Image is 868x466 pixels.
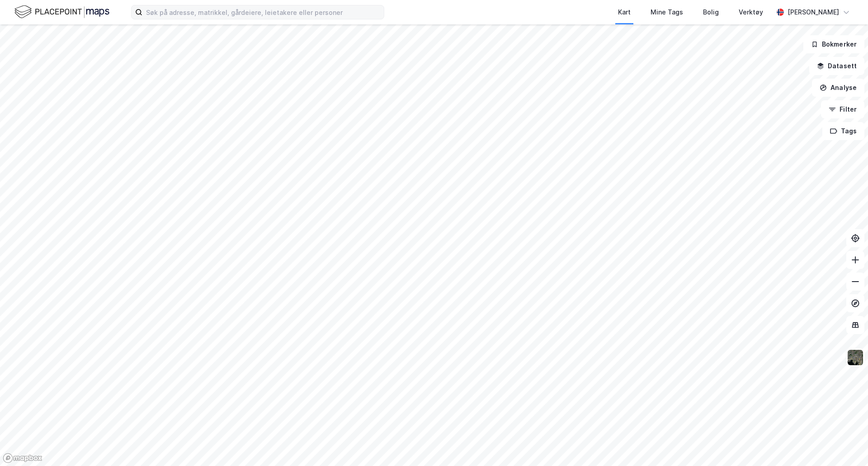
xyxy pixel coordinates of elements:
div: [PERSON_NAME] [788,7,839,18]
input: Søk på adresse, matrikkel, gårdeiere, leietakere eller personer [142,5,384,19]
div: Verktøy [739,7,763,18]
img: logo.f888ab2527a4732fd821a326f86c7f29.svg [14,4,109,20]
div: Kontrollprogram for chat [823,423,868,466]
div: Mine Tags [651,7,683,18]
div: Bolig [703,7,719,18]
iframe: Chat Widget [823,423,868,466]
div: Kart [618,7,631,18]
